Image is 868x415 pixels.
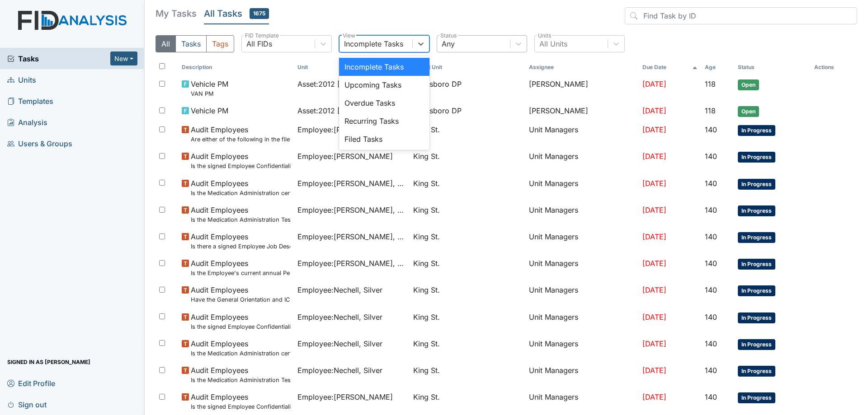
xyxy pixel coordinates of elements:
[297,284,382,295] span: Employee : Nechell, Silver
[191,365,290,384] span: Audit Employees Is the Medication Administration Test and 2 observation checklist (hire after 10/...
[344,38,403,49] div: Incomplete Tasks
[191,215,290,224] small: Is the Medication Administration Test and 2 observation checklist (hire after 10/07) found in the...
[297,124,393,135] span: Employee : [PERSON_NAME]
[642,366,666,375] span: [DATE]
[413,284,440,295] span: King St.
[297,258,406,269] span: Employee : [PERSON_NAME], Uniququa
[811,60,856,75] th: Actions
[297,312,382,322] span: Employee : Nechell, Silver
[191,258,290,277] span: Audit Employees Is the Employee's current annual Performance Evaluation on file?
[525,254,639,281] td: Unit Managers
[413,231,440,242] span: King St.
[525,147,639,174] td: Unit Managers
[413,79,462,89] span: Goldsboro DP
[297,392,393,402] span: Employee : [PERSON_NAME]
[339,58,429,76] div: Incomplete Tasks
[297,151,393,162] span: Employee : [PERSON_NAME]
[738,205,775,216] span: In Progress
[7,376,55,390] span: Edit Profile
[191,392,290,411] span: Audit Employees Is the signed Employee Confidentiality Agreement in the file (HIPPA)?
[705,179,717,188] span: 140
[156,7,197,20] h5: My Tasks
[7,136,72,150] span: Users & Groups
[639,60,701,75] th: Toggle SortBy
[7,94,53,108] span: Templates
[191,349,290,358] small: Is the Medication Administration certificate found in the file?
[738,125,775,136] span: In Progress
[413,338,440,349] span: King St.
[738,79,759,90] span: Open
[191,269,290,277] small: Is the Employee's current annual Performance Evaluation on file?
[642,232,666,241] span: [DATE]
[297,178,406,189] span: Employee : [PERSON_NAME], Uniququa
[7,53,110,64] a: Tasks
[738,152,775,163] span: In Progress
[191,105,228,116] span: Vehicle PM
[642,285,666,294] span: [DATE]
[156,35,234,52] div: Type filter
[410,60,525,75] th: Toggle SortBy
[442,38,455,49] div: Any
[738,366,775,377] span: In Progress
[705,152,717,161] span: 140
[525,174,639,201] td: Unit Managers
[642,312,666,322] span: [DATE]
[738,339,775,350] span: In Progress
[738,392,775,403] span: In Progress
[175,35,207,52] button: Tasks
[156,35,176,52] button: All
[413,105,462,116] span: Goldsboro DP
[642,205,666,214] span: [DATE]
[339,76,429,94] div: Upcoming Tasks
[705,106,716,115] span: 118
[525,388,639,415] td: Unit Managers
[297,105,406,116] span: Asset : 2012 [PERSON_NAME] 07541
[191,89,228,98] small: VAN PM
[191,124,290,144] span: Audit Employees Are either of the following in the file? "Consumer Report Release Forms" and the ...
[297,231,406,242] span: Employee : [PERSON_NAME], Uniququa
[191,242,290,251] small: Is there a signed Employee Job Description in the file for the employee's current position?
[705,232,717,241] span: 140
[339,130,429,148] div: Filed Tasks
[246,38,272,49] div: All FIDs
[642,259,666,268] span: [DATE]
[191,402,290,411] small: Is the signed Employee Confidentiality Agreement in the file (HIPPA)?
[191,284,290,304] span: Audit Employees Have the General Orientation and ICF Orientation forms been completed?
[705,312,717,322] span: 140
[738,285,775,296] span: In Progress
[7,397,47,411] span: Sign out
[642,125,666,134] span: [DATE]
[191,322,290,331] small: Is the signed Employee Confidentiality Agreement in the file (HIPPA)?
[539,38,567,49] div: All Units
[413,365,440,376] span: King St.
[738,232,775,243] span: In Progress
[525,60,639,75] th: Assignee
[705,259,717,268] span: 140
[705,205,717,214] span: 140
[178,60,294,75] th: Toggle SortBy
[7,355,90,369] span: Signed in as [PERSON_NAME]
[705,285,717,294] span: 140
[705,79,716,89] span: 118
[191,338,290,358] span: Audit Employees Is the Medication Administration certificate found in the file?
[191,79,228,98] span: Vehicle PM VAN PM
[191,295,290,304] small: Have the General Orientation and ICF Orientation forms been completed?
[701,60,734,75] th: Toggle SortBy
[191,376,290,384] small: Is the Medication Administration Test and 2 observation checklist (hire after 10/07) found in the...
[297,338,382,349] span: Employee : Nechell, Silver
[191,205,290,224] span: Audit Employees Is the Medication Administration Test and 2 observation checklist (hire after 10/...
[705,392,717,401] span: 140
[159,63,165,69] input: Toggle All Rows Selected
[339,112,429,130] div: Recurring Tasks
[191,151,290,170] span: Audit Employees Is the signed Employee Confidentiality Agreement in the file (HIPPA)?
[525,102,639,121] td: [PERSON_NAME]
[206,35,234,52] button: Tags
[525,228,639,254] td: Unit Managers
[525,335,639,361] td: Unit Managers
[110,51,137,65] button: New
[525,308,639,335] td: Unit Managers
[525,121,639,147] td: Unit Managers
[339,94,429,112] div: Overdue Tasks
[191,135,290,144] small: Are either of the following in the file? "Consumer Report Release Forms" and the "MVR Disclosure ...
